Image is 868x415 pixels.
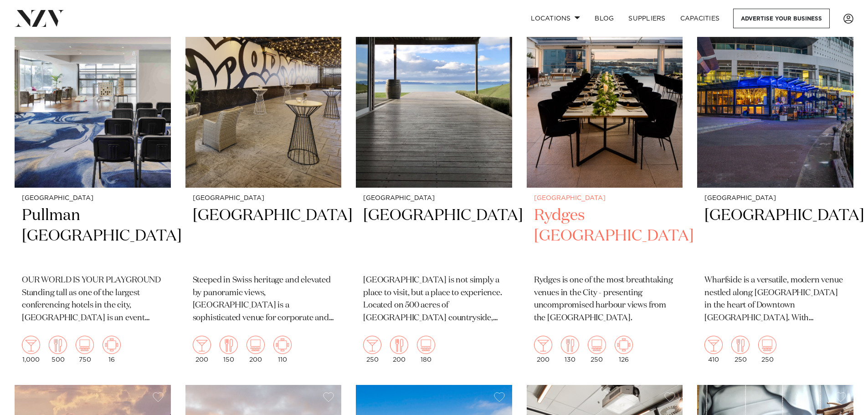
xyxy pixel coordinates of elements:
img: dining.png [731,336,750,354]
img: dining.png [561,336,579,354]
div: 250 [588,336,606,363]
img: theatre.png [758,336,776,354]
small: [GEOGRAPHIC_DATA] [534,195,676,202]
small: [GEOGRAPHIC_DATA] [363,195,505,202]
div: 16 [103,336,121,363]
div: 410 [704,336,723,363]
div: 250 [758,336,776,363]
img: meeting.png [615,336,633,354]
div: 250 [363,336,381,363]
img: cocktail.png [704,336,723,354]
div: 180 [417,336,435,363]
small: [GEOGRAPHIC_DATA] [704,195,846,202]
h2: [GEOGRAPHIC_DATA] [704,205,846,267]
div: 200 [193,336,211,363]
img: cocktail.png [22,336,40,354]
p: [GEOGRAPHIC_DATA] is not simply a place to visit, but a place to experience. Located on 500 acres... [363,274,505,325]
img: cocktail.png [193,336,211,354]
small: [GEOGRAPHIC_DATA] [22,195,164,202]
div: 750 [76,336,94,363]
a: Capacities [673,9,727,28]
div: 250 [731,336,750,363]
div: 200 [390,336,408,363]
h2: Rydges [GEOGRAPHIC_DATA] [534,205,676,267]
p: OUR WORLD IS YOUR PLAYGROUND Standing tall as one of the largest conferencing hotels in the city,... [22,274,164,325]
a: SUPPLIERS [621,9,673,28]
div: 200 [247,336,265,363]
img: theatre.png [247,336,265,354]
div: 200 [534,336,552,363]
img: dining.png [390,336,408,354]
h2: Pullman [GEOGRAPHIC_DATA] [22,205,164,267]
div: 1,000 [22,336,40,363]
img: meeting.png [103,336,121,354]
img: cocktail.png [534,336,552,354]
a: BLOG [587,9,621,28]
div: 150 [220,336,238,363]
div: 500 [49,336,67,363]
div: 110 [273,336,292,363]
img: theatre.png [76,336,94,354]
img: theatre.png [588,336,606,354]
small: [GEOGRAPHIC_DATA] [193,195,334,202]
img: cocktail.png [363,336,381,354]
img: nzv-logo.png [15,10,64,26]
img: meeting.png [273,336,292,354]
h2: [GEOGRAPHIC_DATA] [363,205,505,267]
img: dining.png [49,336,67,354]
a: Advertise your business [733,9,830,28]
p: Steeped in Swiss heritage and elevated by panoramic views, [GEOGRAPHIC_DATA] is a sophisticated v... [193,274,334,325]
div: 126 [615,336,633,363]
div: 130 [561,336,579,363]
img: theatre.png [417,336,435,354]
h2: [GEOGRAPHIC_DATA] [193,205,334,267]
img: dining.png [220,336,238,354]
p: Rydges is one of the most breathtaking venues in the City - presenting uncompromised harbour view... [534,274,676,325]
a: Locations [524,9,587,28]
p: Wharfside is a versatile, modern venue nestled along [GEOGRAPHIC_DATA] in the heart of Downtown [... [704,274,846,325]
